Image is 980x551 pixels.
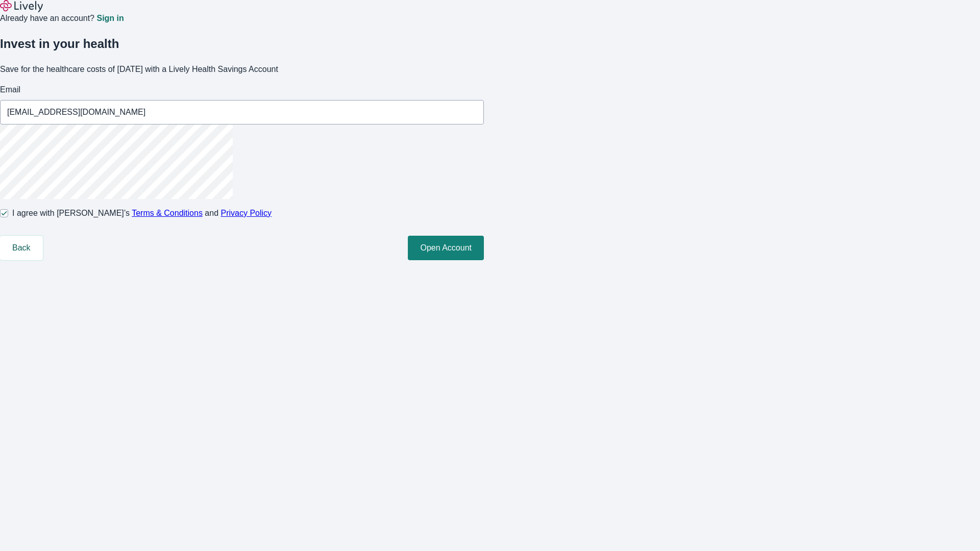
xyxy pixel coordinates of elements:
[408,236,484,260] button: Open Account
[12,207,272,219] span: I agree with [PERSON_NAME]’s and
[132,209,203,217] a: Terms & Conditions
[221,209,272,217] a: Privacy Policy
[96,14,124,22] a: Sign in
